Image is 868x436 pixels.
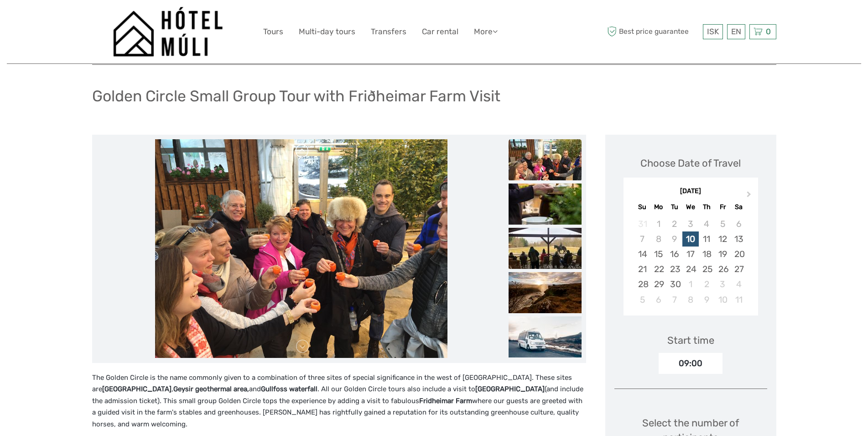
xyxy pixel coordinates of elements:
[731,292,747,307] div: Choose Saturday, October 11th, 2025
[624,187,758,196] div: [DATE]
[715,277,731,292] div: Choose Friday, October 3rd, 2025
[731,216,747,231] div: Not available Saturday, September 6th, 2025
[699,231,715,247] div: Choose Thursday, September 11th, 2025
[509,184,582,225] img: c6274376b2ca4498b2cb172e70eb7629_slider_thumbnail.jpg
[634,201,650,213] div: Su
[699,262,715,277] div: Choose Thursday, September 25th, 2025
[650,231,666,247] div: Not available Monday, September 8th, 2025
[731,262,747,277] div: Choose Saturday, September 27th, 2025
[764,27,772,36] span: 0
[666,262,682,277] div: Choose Tuesday, September 23rd, 2025
[634,292,650,307] div: Choose Sunday, October 5th, 2025
[92,372,586,431] p: The Golden Circle is the name commonly given to a combination of three sites of special significa...
[743,189,757,204] button: Next Month
[626,216,755,307] div: month 2025-09
[707,27,719,36] span: ISK
[422,25,458,38] a: Car rental
[634,247,650,262] div: Choose Sunday, September 14th, 2025
[666,231,682,247] div: Not available Tuesday, September 9th, 2025
[715,292,731,307] div: Choose Friday, October 10th, 2025
[682,262,698,277] div: Choose Wednesday, September 24th, 2025
[263,25,283,38] a: Tours
[113,7,223,57] img: 1276-09780d38-f550-4f2e-b773-0f2717b8e24e_logo_big.png
[666,247,682,262] div: Choose Tuesday, September 16th, 2025
[715,216,731,231] div: Not available Friday, September 5th, 2025
[666,201,682,213] div: Tu
[650,247,666,262] div: Choose Monday, September 15th, 2025
[509,139,582,180] img: 658a036be97e4ee6abe3deef70402970_slider_thumbnail.jpeg
[509,228,582,269] img: 4487c608819145aa8519368e4919ffb0_slider_thumbnail.jpeg
[509,316,582,357] img: a0446c2ddc8f48f8b26b1c782bc1e799_slider_thumbnail.jpeg
[699,216,715,231] div: Not available Thursday, September 4th, 2025
[699,247,715,262] div: Choose Thursday, September 18th, 2025
[650,201,666,213] div: Mo
[682,231,698,247] div: Choose Wednesday, September 10th, 2025
[173,385,249,393] strong: Geysir geothermal area,
[634,231,650,247] div: Not available Sunday, September 7th, 2025
[371,25,406,38] a: Transfers
[650,277,666,292] div: Choose Monday, September 29th, 2025
[102,385,172,393] strong: [GEOGRAPHIC_DATA]
[682,292,698,307] div: Choose Wednesday, October 8th, 2025
[666,292,682,307] div: Choose Tuesday, October 7th, 2025
[634,216,650,231] div: Not available Sunday, August 31st, 2025
[727,24,745,39] div: EN
[650,292,666,307] div: Choose Monday, October 6th, 2025
[715,262,731,277] div: Choose Friday, September 26th, 2025
[731,201,747,213] div: Sa
[682,247,698,262] div: Choose Wednesday, September 17th, 2025
[666,277,682,292] div: Choose Tuesday, September 30th, 2025
[731,277,747,292] div: Choose Saturday, October 4th, 2025
[640,156,741,170] div: Choose Date of Travel
[659,353,722,374] div: 09:00
[715,201,731,213] div: Fr
[667,333,714,347] div: Start time
[474,25,498,38] a: More
[509,272,582,313] img: 82dc6a5eb7cd434e8a242833c77d9fc7_slider_thumbnail.jpeg
[650,216,666,231] div: Not available Monday, September 1st, 2025
[682,216,698,231] div: Not available Wednesday, September 3rd, 2025
[731,247,747,262] div: Choose Saturday, September 20th, 2025
[475,385,545,393] strong: [GEOGRAPHIC_DATA]
[682,201,698,213] div: We
[650,262,666,277] div: Choose Monday, September 22nd, 2025
[13,16,103,23] p: We're away right now. Please check back later!
[634,277,650,292] div: Choose Sunday, September 28th, 2025
[605,24,701,39] span: Best price guarantee
[105,14,116,25] button: Open LiveChat chat widget
[731,231,747,247] div: Choose Saturday, September 13th, 2025
[715,231,731,247] div: Choose Friday, September 12th, 2025
[155,139,447,358] img: 658a036be97e4ee6abe3deef70402970_main_slider.jpeg
[699,277,715,292] div: Choose Thursday, October 2nd, 2025
[92,87,500,105] h1: Golden Circle Small Group Tour with Friðheimar Farm Visit
[419,397,472,405] strong: Fridheimar Farm
[634,262,650,277] div: Choose Sunday, September 21st, 2025
[682,277,698,292] div: Choose Wednesday, October 1st, 2025
[715,247,731,262] div: Choose Friday, September 19th, 2025
[261,385,317,393] strong: Gullfoss waterfall
[666,216,682,231] div: Not available Tuesday, September 2nd, 2025
[299,25,355,38] a: Multi-day tours
[699,292,715,307] div: Choose Thursday, October 9th, 2025
[699,201,715,213] div: Th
